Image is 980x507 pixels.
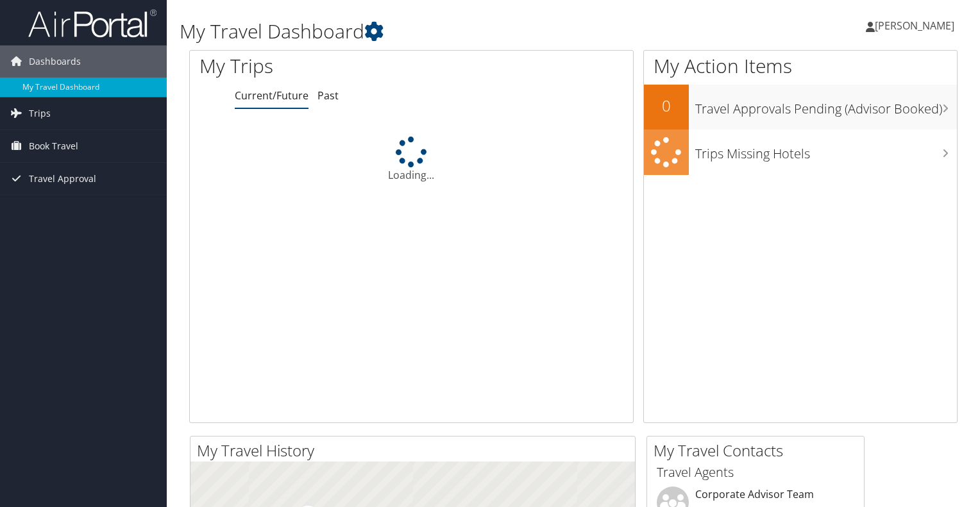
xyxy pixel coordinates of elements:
a: Past [317,88,339,103]
h1: My Trips [199,53,439,79]
h2: My Travel History [197,440,635,461]
h2: My Travel Contacts [654,440,864,461]
a: Trips Missing Hotels [644,129,957,175]
div: Loading... [190,137,633,183]
a: 0Travel Approvals Pending (Advisor Booked) [644,85,957,129]
span: [PERSON_NAME] [875,19,954,33]
h2: 0 [644,95,689,117]
h3: Travel Approvals Pending (Advisor Booked) [695,94,957,118]
span: Trips [29,97,51,129]
img: airportal-logo.png [28,8,156,38]
span: Book Travel [29,130,78,162]
span: Dashboards [29,46,81,78]
h1: My Travel Dashboard [180,18,705,45]
h3: Travel Agents [657,463,854,481]
h1: My Action Items [644,53,957,79]
span: Travel Approval [29,163,96,195]
h3: Trips Missing Hotels [695,138,957,163]
a: Current/Future [235,88,308,103]
a: [PERSON_NAME] [866,6,967,45]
